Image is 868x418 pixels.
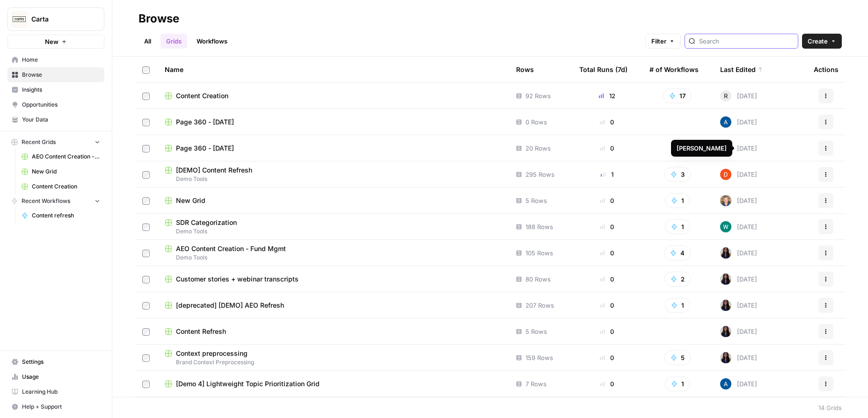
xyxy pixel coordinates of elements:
span: Demo Tools [165,253,501,262]
a: [deprecated] [DEMO] AEO Refresh [165,301,501,310]
a: [DEMO] Content RefreshDemo Tools [165,166,501,183]
span: Page 360 - [DATE] [176,144,234,153]
span: Opportunities [22,101,100,109]
span: 80 Rows [525,274,551,284]
span: 207 Rows [525,301,554,310]
a: Settings [7,354,104,369]
img: rox323kbkgutb4wcij4krxobkpon [720,300,731,311]
span: Usage [22,373,100,381]
span: AEO Content Creation - Fund Mgmt [176,244,286,253]
span: AEO Content Creation - Fund Mgmt [32,152,100,161]
div: [DATE] [720,221,757,232]
div: 1 [579,170,635,179]
span: 20 Rows [525,144,551,153]
a: Customer stories + webinar transcripts [165,274,501,284]
a: Page 360 - [DATE] [165,117,501,127]
div: 0 [579,274,635,284]
div: [DATE] [720,195,757,206]
img: Carta Logo [11,11,28,28]
div: Rows [516,57,534,82]
a: Content refresh [17,208,104,223]
div: [DATE] [720,274,757,285]
div: 0 [579,248,635,258]
span: Recent Workflows [22,197,70,205]
span: SDR Categorization [176,218,237,227]
span: 105 Rows [525,248,553,258]
div: [DATE] [720,169,757,180]
span: [deprecated] [DEMO] AEO Refresh [176,301,284,310]
img: he81ibor8lsei4p3qvg4ugbvimgp [720,378,731,389]
span: New Grid [32,167,100,176]
button: 17 [663,88,692,103]
span: Help + Support [22,403,100,411]
a: Insights [7,82,104,97]
span: 92 Rows [525,91,551,101]
div: 0 [579,379,635,389]
div: # of Workflows [649,57,699,82]
div: Browse [139,11,179,26]
span: Create [808,36,828,46]
span: Content Creation [176,91,228,101]
a: New Grid [165,196,501,205]
button: 5 [664,350,691,365]
a: [Demo 4] Lightweight Topic Prioritization Grid [165,379,501,389]
button: Help + Support [7,399,104,414]
div: [DATE] [720,352,757,363]
a: AEO Content Creation - Fund Mgmt [17,149,104,164]
span: Home [22,56,100,64]
div: 0 [579,301,635,310]
a: Content Creation [17,179,104,194]
a: Opportunities [7,97,104,112]
span: Brand Context Preprocessing [165,358,501,367]
div: [DATE] [720,247,757,259]
div: [DATE] [720,90,757,101]
button: Recent Grids [7,135,104,149]
div: 14 Grids [818,403,842,412]
img: he81ibor8lsei4p3qvg4ugbvimgp [720,116,731,128]
div: 0 [579,327,635,336]
div: 12 [579,91,635,101]
span: Demo Tools [165,227,501,236]
a: SDR CategorizationDemo Tools [165,218,501,236]
a: Context preprocessingBrand Context Preprocessing [165,349,501,367]
div: Total Runs (7d) [579,57,627,82]
a: Content Refresh [165,327,501,336]
div: 0 [579,196,635,205]
div: 0 [579,117,635,127]
span: Page 360 - [DATE] [176,117,234,127]
span: R [724,91,728,101]
button: 2 [664,272,691,287]
span: Recent Grids [22,138,56,146]
span: 159 Rows [525,353,553,362]
span: Content Creation [32,182,100,191]
a: Content Creation [165,91,501,101]
button: 3 [664,167,691,182]
span: Browse [22,71,100,79]
a: Grids [160,34,187,49]
span: 5 Rows [525,327,547,336]
button: 1 [665,193,690,208]
img: rox323kbkgutb4wcij4krxobkpon [720,274,731,285]
div: [DATE] [720,116,757,128]
button: Workspace: Carta [7,7,104,31]
span: Settings [22,358,100,366]
button: 1 [665,376,690,391]
div: [DATE] [720,300,757,311]
span: 188 Rows [525,222,553,231]
div: [DATE] [720,326,757,337]
span: 5 Rows [525,196,547,205]
span: New [45,37,58,46]
div: 0 [579,222,635,231]
img: 8e1kl30e504tbu4klt84v0xbx9a2 [720,169,731,180]
a: Usage [7,369,104,384]
a: Your Data [7,112,104,127]
a: AEO Content Creation - Fund MgmtDemo Tools [165,244,501,262]
a: Home [7,52,104,67]
span: Insights [22,86,100,94]
button: 1 [665,219,690,234]
span: Content Refresh [176,327,226,336]
a: Learning Hub [7,384,104,399]
button: New [7,35,104,49]
span: Filter [651,36,666,46]
span: [DEMO] Content Refresh [176,166,252,175]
